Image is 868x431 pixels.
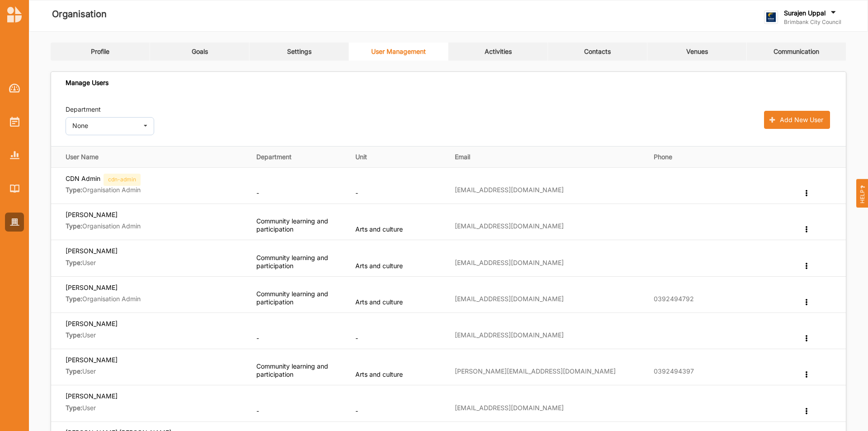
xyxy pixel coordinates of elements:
img: logo [764,10,778,24]
b: Type: [66,404,82,412]
b: Type: [66,367,82,375]
a: Reports [5,146,24,165]
label: Organisation Admin [66,222,244,230]
label: User [66,259,244,267]
a: Library [5,179,24,198]
span: - [355,407,358,415]
div: Activities [485,47,512,56]
label: [PERSON_NAME] [66,392,118,400]
div: Venues [686,47,708,56]
img: Activities [10,117,19,127]
label: User [66,331,244,339]
th: Phone [647,146,797,167]
label: 0392494397 [654,367,694,375]
label: [EMAIL_ADDRESS][DOMAIN_NAME] [455,295,564,303]
label: [PERSON_NAME][EMAIL_ADDRESS][DOMAIN_NAME] [455,367,616,375]
span: Community learning and participation [256,290,328,306]
span: Community learning and participation [256,362,328,378]
label: Surajen Uppal [784,9,826,17]
span: Community learning and participation [256,217,328,233]
div: Settings [287,47,311,56]
img: Reports [10,151,19,159]
b: Type: [66,222,82,230]
b: Type: [66,186,82,194]
div: User Management [371,47,426,56]
label: [EMAIL_ADDRESS][DOMAIN_NAME] [455,186,564,194]
span: - [256,189,259,197]
span: Arts and culture [355,298,403,306]
label: Organisation [52,7,107,22]
a: Activities [5,112,24,131]
label: [PERSON_NAME] [66,283,118,292]
div: Communication [774,47,819,56]
div: Profile [91,47,109,56]
span: - [256,334,259,342]
div: Manage Users [66,79,108,87]
label: CDN Admin [66,174,100,183]
label: 0392494792 [654,295,694,303]
label: [EMAIL_ADDRESS][DOMAIN_NAME] [455,331,564,339]
div: Goals [192,47,208,56]
label: [PERSON_NAME] [66,319,118,328]
th: Department [250,146,349,167]
label: [PERSON_NAME] [66,355,118,364]
label: [EMAIL_ADDRESS][DOMAIN_NAME] [455,259,564,267]
span: Arts and culture [355,370,403,378]
label: Department [66,105,101,114]
button: Add New User [764,111,830,129]
label: User [66,367,244,375]
label: [PERSON_NAME] [66,246,118,255]
div: cdn-admin [104,174,141,186]
img: logo [7,6,22,23]
a: Organisation [5,213,24,232]
span: Arts and culture [355,262,403,270]
span: - [355,189,358,197]
b: Type: [66,295,82,303]
span: Community learning and participation [256,254,328,270]
th: User Name [51,146,250,167]
th: Email [448,146,647,167]
span: - [355,334,358,342]
b: Type: [66,331,82,339]
div: Contacts [584,47,611,56]
b: Type: [66,259,82,266]
div: None [72,123,88,129]
label: Organisation Admin [66,186,244,194]
label: [PERSON_NAME] [66,210,118,219]
label: [EMAIL_ADDRESS][DOMAIN_NAME] [455,222,564,230]
img: Library [10,185,19,192]
a: Dashboard [5,79,24,98]
span: Arts and culture [355,225,403,233]
img: Organisation [10,218,19,226]
label: [EMAIL_ADDRESS][DOMAIN_NAME] [455,404,564,412]
label: Brimbank City Council [784,19,841,26]
img: Dashboard [9,84,20,93]
th: Unit [349,146,448,167]
label: Organisation Admin [66,295,244,303]
span: - [256,407,259,415]
label: User [66,404,244,412]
